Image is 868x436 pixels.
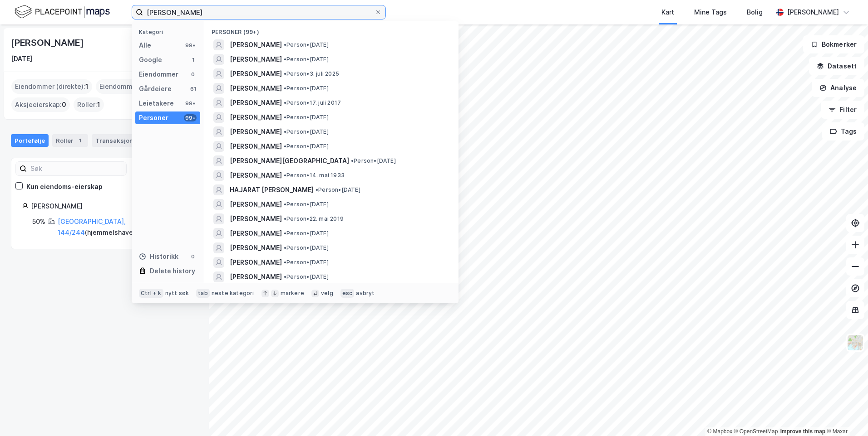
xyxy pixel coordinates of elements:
span: • [284,201,286,208]
span: • [284,85,286,92]
div: 1 [189,56,197,63]
div: Roller : [74,97,104,112]
button: Bokmerker [803,35,864,53]
div: 1 [75,136,84,145]
div: [PERSON_NAME] [11,35,85,50]
span: • [284,70,286,77]
div: Leietakere [139,98,174,109]
div: [PERSON_NAME] [787,7,839,18]
div: Bolig [747,7,763,18]
span: [PERSON_NAME] [230,170,282,181]
span: [PERSON_NAME][GEOGRAPHIC_DATA] [230,155,349,166]
div: ( hjemmelshaver ) [58,216,187,238]
div: Gårdeiere [139,83,172,94]
div: 61 [189,85,197,92]
div: Kategori [139,29,200,35]
span: 0 [62,99,66,110]
span: Person • 17. juli 2017 [284,99,341,107]
span: Person • [DATE] [284,41,329,48]
span: [PERSON_NAME] [230,141,282,152]
span: Person • [DATE] [284,273,329,281]
div: Alle [139,40,151,51]
div: velg [321,290,333,297]
div: Ctrl + k [139,289,163,298]
button: Datasett [809,57,864,75]
span: [PERSON_NAME] [230,228,282,239]
span: [PERSON_NAME] [230,97,282,108]
span: Person • [DATE] [284,85,329,92]
span: 1 [97,99,100,110]
div: [PERSON_NAME] [31,201,187,212]
span: • [284,273,286,280]
span: Person • 14. mai 1933 [284,172,345,179]
span: • [284,244,286,251]
span: • [284,56,286,63]
span: • [351,157,354,164]
span: • [284,230,286,237]
div: Aksjeeierskap : [11,97,70,112]
div: 99+ [184,100,197,107]
div: tab [196,289,210,298]
button: Filter [821,101,864,119]
div: 99+ [184,42,197,49]
span: [PERSON_NAME] [230,213,282,224]
span: • [284,215,286,222]
div: [DATE] [11,53,32,64]
span: [PERSON_NAME] [230,54,282,65]
span: • [284,172,286,179]
span: • [284,114,286,121]
div: Transaksjoner [92,134,154,147]
span: [PERSON_NAME] [230,39,282,50]
div: Kun eiendoms-eierskap [26,181,103,192]
div: 50% [32,216,45,227]
div: 0 [189,253,197,260]
span: [PERSON_NAME] [230,83,282,94]
span: Person • [DATE] [351,157,396,165]
span: Person • [DATE] [284,128,329,136]
input: Søk på adresse, matrikkel, gårdeiere, leietakere eller personer [143,5,375,19]
span: [PERSON_NAME] [230,271,282,282]
div: Historikk [139,251,178,262]
a: [GEOGRAPHIC_DATA], 144/244 [58,218,126,236]
span: Person • 3. juli 2025 [284,70,339,78]
div: Eiendommer [139,69,178,80]
span: 1 [85,81,89,92]
span: • [284,143,286,150]
div: Roller [52,134,88,147]
div: neste kategori [212,290,254,297]
div: Personer (99+) [204,21,459,38]
span: • [284,128,286,135]
div: markere [281,290,304,297]
span: Person • [DATE] [284,244,329,252]
a: Improve this map [780,428,825,435]
span: Person • [DATE] [316,186,360,194]
div: Portefølje [11,134,49,147]
div: esc [340,289,355,298]
div: Kart [661,7,674,18]
span: [PERSON_NAME] [230,68,282,79]
span: Person • [DATE] [284,143,329,150]
div: Mine Tags [694,7,727,18]
button: Tags [822,122,864,140]
div: Kontrollprogram for chat [823,392,868,436]
div: nytt søk [165,290,189,297]
span: • [284,259,286,266]
input: Søk [27,162,126,175]
span: [PERSON_NAME] [230,242,282,253]
div: avbryt [356,290,375,297]
span: • [316,186,318,193]
span: Person • [DATE] [284,259,329,266]
div: 0 [189,71,197,78]
span: Person • 22. mai 2019 [284,215,344,223]
iframe: Chat Widget [823,392,868,436]
img: Z [847,334,864,351]
img: logo.f888ab2527a4732fd821a326f86c7f29.svg [15,4,110,20]
span: Person • [DATE] [284,56,329,63]
a: OpenStreetMap [734,428,778,435]
span: • [284,99,286,106]
span: • [284,41,286,48]
span: Person • [DATE] [284,114,329,121]
button: Analyse [812,79,864,97]
div: Eiendommer (direkte) : [11,79,92,94]
span: Person • [DATE] [284,201,329,208]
